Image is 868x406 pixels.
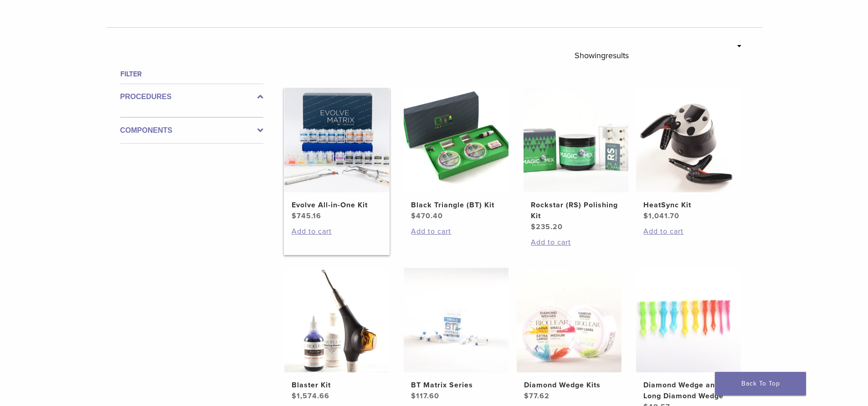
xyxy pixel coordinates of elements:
[524,391,550,401] bdi: 77.62
[404,268,508,372] img: BT Matrix Series
[284,88,390,221] a: Evolve All-in-One KitEvolve All-in-One Kit $745.16
[643,211,679,221] bdi: 1,041.70
[531,222,536,231] span: $
[292,380,382,391] h2: Blaster Kit
[715,372,806,396] a: Back To Top
[516,268,622,401] a: Diamond Wedge KitsDiamond Wedge Kits $77.62
[643,211,648,221] span: $
[531,200,621,221] h2: Rockstar (RS) Polishing Kit
[524,391,529,401] span: $
[411,380,501,391] h2: BT Matrix Series
[403,268,509,401] a: BT Matrix SeriesBT Matrix Series $117.60
[636,88,742,221] a: HeatSync KitHeatSync Kit $1,041.70
[120,125,263,136] label: Components
[292,391,297,401] span: $
[643,380,734,401] h2: Diamond Wedge and Long Diamond Wedge
[523,88,629,232] a: Rockstar (RS) Polishing KitRockstar (RS) Polishing Kit $235.20
[524,88,628,192] img: Rockstar (RS) Polishing Kit
[284,88,389,192] img: Evolve All-in-One Kit
[643,200,734,211] h2: HeatSync Kit
[120,91,263,102] label: Procedures
[411,391,439,401] bdi: 117.60
[284,268,389,372] img: Blaster Kit
[292,200,382,211] h2: Evolve All-in-One Kit
[292,211,321,221] bdi: 745.16
[284,268,390,401] a: Blaster KitBlaster Kit $1,574.66
[411,211,416,221] span: $
[411,226,501,237] a: Add to cart: “Black Triangle (BT) Kit”
[524,380,614,391] h2: Diamond Wedge Kits
[292,391,329,401] bdi: 1,574.66
[517,268,621,372] img: Diamond Wedge Kits
[403,88,509,221] a: Black Triangle (BT) KitBlack Triangle (BT) Kit $470.40
[120,69,263,80] h4: Filter
[411,211,443,221] bdi: 470.40
[404,88,508,192] img: Black Triangle (BT) Kit
[411,391,416,401] span: $
[643,226,734,237] a: Add to cart: “HeatSync Kit”
[531,222,563,231] bdi: 235.20
[636,268,741,372] img: Diamond Wedge and Long Diamond Wedge
[411,200,501,211] h2: Black Triangle (BT) Kit
[575,46,629,65] p: Showing results
[531,237,621,248] a: Add to cart: “Rockstar (RS) Polishing Kit”
[292,226,382,237] a: Add to cart: “Evolve All-in-One Kit”
[636,88,741,192] img: HeatSync Kit
[292,211,297,221] span: $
